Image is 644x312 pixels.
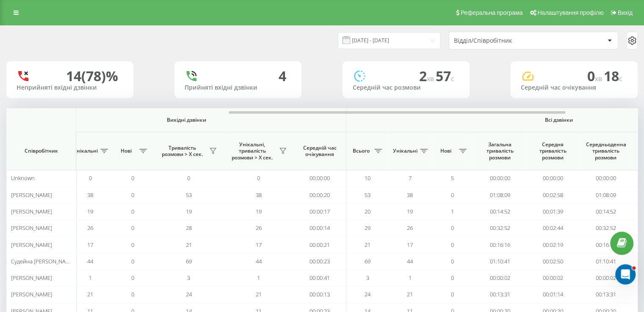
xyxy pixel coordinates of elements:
span: [PERSON_NAME] [11,290,52,298]
td: 00:14:52 [473,203,526,220]
td: 01:10:41 [579,253,632,270]
span: 38 [87,191,93,199]
td: 00:02:19 [526,236,579,253]
span: 21 [186,241,192,249]
span: 19 [407,208,413,215]
td: 00:00:17 [293,203,346,220]
span: Середній час очікування [300,145,340,158]
span: 3 [366,274,369,282]
td: 00:00:23 [293,253,346,270]
td: 00:00:00 [473,170,526,186]
span: 19 [256,208,262,215]
span: Загальна тривалість розмови [480,141,520,161]
span: Тривалість розмови > Х сек. [158,145,207,158]
span: 38 [256,191,262,199]
span: Всього [351,148,372,154]
div: 4 [279,68,286,84]
span: 26 [87,224,93,232]
span: 44 [407,257,413,265]
span: Унікальні [73,148,98,154]
span: 17 [256,241,262,249]
span: Unknown [11,174,35,182]
span: [PERSON_NAME] [11,208,52,215]
span: 0 [451,274,454,282]
span: [PERSON_NAME] [11,191,52,199]
span: c [451,74,454,83]
td: 00:02:58 [526,186,579,203]
span: 0 [131,208,134,215]
span: 17 [407,241,413,249]
span: 1 [257,274,260,282]
span: 21 [87,290,93,298]
span: 21 [407,290,413,298]
span: 17 [87,241,93,249]
span: 0 [131,191,134,199]
span: 69 [186,257,192,265]
span: 26 [256,224,262,232]
td: 00:00:02 [579,270,632,286]
span: 1 [89,274,92,282]
td: 00:13:31 [579,286,632,303]
span: [PERSON_NAME] [11,224,52,232]
div: Середній час розмови [353,84,459,91]
td: 00:01:39 [526,203,579,220]
td: 00:16:16 [473,236,526,253]
span: 0 [187,174,190,182]
div: 14 (78)% [66,68,118,84]
span: Співробітник [14,148,69,154]
td: 00:14:52 [579,203,632,220]
span: 53 [365,191,370,199]
span: 5 [451,174,454,182]
span: хв [427,74,436,83]
span: Нові [116,148,137,154]
td: 00:02:50 [526,253,579,270]
span: 69 [365,257,370,265]
span: 0 [131,290,134,298]
div: Неприйняті вхідні дзвінки [17,84,123,91]
span: Унікальні [393,148,417,154]
span: 29 [365,224,370,232]
span: 19 [186,208,192,215]
td: 00:13:31 [473,286,526,303]
span: 24 [365,290,370,298]
td: 00:00:02 [473,270,526,286]
span: 57 [436,67,454,85]
span: 10 [365,174,370,182]
td: 00:00:14 [293,220,346,236]
span: 0 [257,174,260,182]
span: c [619,74,622,83]
span: 44 [256,257,262,265]
td: 00:32:52 [579,220,632,236]
td: 00:00:02 [526,270,579,286]
td: 00:32:52 [473,220,526,236]
span: 53 [186,191,192,199]
td: 00:00:00 [526,170,579,186]
div: Відділ/Співробітник [454,37,555,44]
span: Унікальні, тривалість розмови > Х сек. [228,141,276,161]
span: 7 [409,174,412,182]
span: 20 [365,208,370,215]
td: 00:00:41 [293,270,346,286]
span: Реферальна програма [461,9,523,16]
span: 0 [131,174,134,182]
td: 00:00:00 [293,170,346,186]
td: 00:02:44 [526,220,579,236]
td: 00:16:16 [579,236,632,253]
td: 00:01:14 [526,286,579,303]
span: 1 [451,208,454,215]
span: 0 [451,241,454,249]
span: Нові [435,148,456,154]
span: Середньоденна тривалість розмови [586,141,626,161]
span: 21 [256,290,262,298]
span: 0 [451,224,454,232]
span: 2 [419,67,436,85]
span: 3 [187,274,190,282]
span: Налаштування профілю [537,9,603,16]
span: 44 [87,257,93,265]
div: Середній час очікування [521,84,627,91]
td: 00:00:13 [293,286,346,303]
span: 0 [131,241,134,249]
iframe: Intercom live chat [615,264,636,285]
span: 26 [407,224,413,232]
span: 0 [451,257,454,265]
